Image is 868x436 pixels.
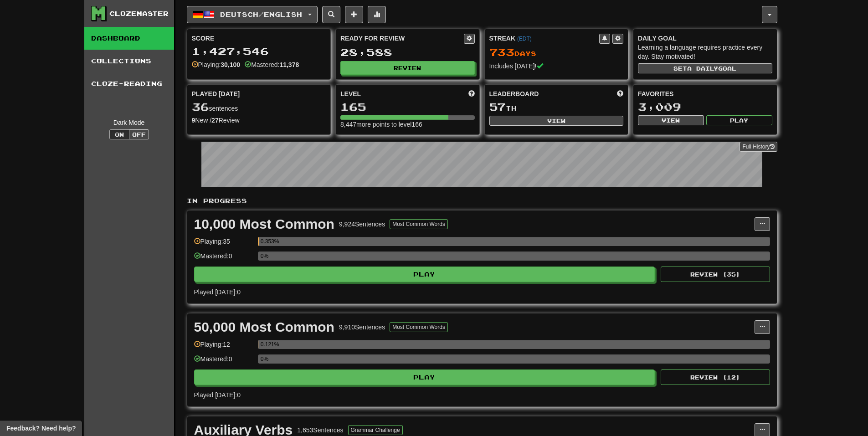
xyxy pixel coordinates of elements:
a: Full History [740,142,777,152]
div: Score [192,34,326,43]
button: On [109,129,129,139]
span: 57 [489,100,506,113]
button: Play [194,267,655,282]
span: Open feedback widget [6,424,76,433]
div: Favorites [638,89,772,98]
div: Clozemaster [109,9,169,18]
div: 1,653 Sentences [297,426,343,435]
strong: 27 [211,117,219,124]
div: Day s [489,46,624,58]
div: Includes [DATE]! [489,62,624,71]
button: Play [706,115,772,125]
a: Dashboard [84,27,174,50]
strong: 11,378 [279,61,299,68]
div: 9,924 Sentences [339,220,385,229]
div: Ready for Review [340,34,464,43]
button: Review (35) [661,267,770,282]
div: New / Review [192,116,326,125]
button: Most Common Words [390,219,448,229]
button: Search sentences [322,6,340,23]
button: Most Common Words [390,322,448,332]
strong: 9 [192,117,195,124]
div: Playing: 35 [194,237,253,252]
button: Add sentence to collection [345,6,363,23]
span: Played [DATE]: 0 [194,288,241,296]
div: Playing: 12 [194,340,253,355]
strong: 30,100 [221,61,240,68]
span: Leaderboard [489,89,539,98]
button: View [489,116,624,126]
span: Level [340,89,361,98]
div: 8,447 more points to level 166 [340,120,475,129]
button: Grammar Challenge [348,425,403,435]
button: Play [194,369,655,385]
div: Mastered: [245,60,299,69]
span: Deutsch / English [220,10,302,18]
div: Playing: [192,60,241,69]
span: This week in points, UTC [617,89,623,98]
div: 3,009 [638,101,772,113]
button: View [638,115,704,125]
span: Played [DATE] [192,89,240,98]
p: In Progress [187,196,777,205]
div: Learning a language requires practice every day. Stay motivated! [638,43,772,61]
span: Score more points to level up [468,89,475,98]
span: 733 [489,46,514,58]
div: Streak [489,34,600,43]
button: Seta dailygoal [638,63,772,73]
span: 36 [192,100,209,113]
a: Collections [84,50,174,72]
div: 9,910 Sentences [339,323,385,332]
div: 28,588 [340,46,475,58]
span: Played [DATE]: 0 [194,391,241,399]
div: Daily Goal [638,34,772,43]
div: Mastered: 0 [194,251,253,267]
div: th [489,101,624,113]
div: 50,000 Most Common [194,320,334,334]
span: a daily [687,65,718,72]
button: More stats [368,6,386,23]
div: Mastered: 0 [194,354,253,369]
button: Review [340,61,475,75]
div: 10,000 Most Common [194,217,334,231]
div: Dark Mode [91,118,167,127]
div: 165 [340,101,475,113]
a: (EDT) [517,36,532,42]
div: sentences [192,101,326,113]
button: Review (12) [661,369,770,385]
button: Deutsch/English [187,6,318,23]
a: Cloze-Reading [84,72,174,95]
div: 1,427,546 [192,46,326,57]
button: Off [129,129,149,139]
